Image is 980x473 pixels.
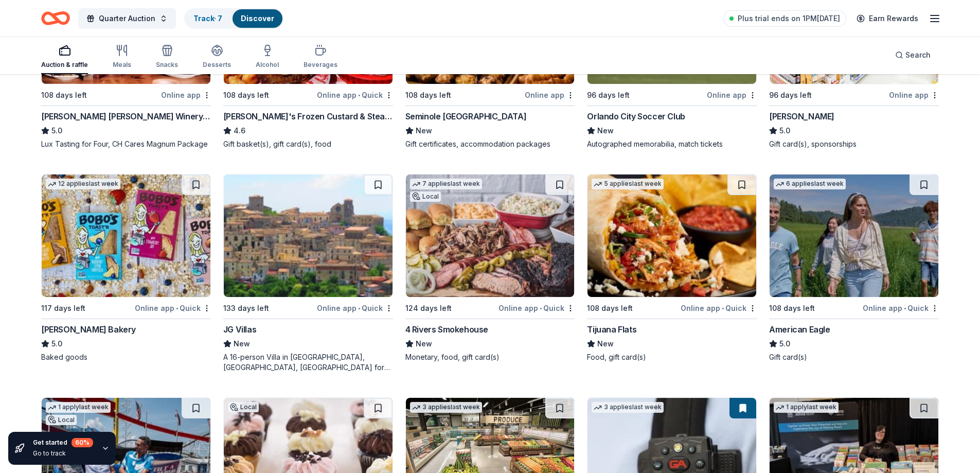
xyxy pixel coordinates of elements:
[41,89,87,101] div: 108 days left
[769,139,939,149] div: Gift card(s), sponsorships
[587,89,630,101] div: 96 days left
[416,125,432,137] span: New
[223,110,393,122] div: [PERSON_NAME]'s Frozen Custard & Steakburgers
[774,402,839,413] div: 1 apply last week
[681,302,757,314] div: Online app Quick
[42,174,210,297] img: Image for Bobo's Bakery
[779,338,790,350] span: 5.0
[304,40,337,74] button: Beverages
[406,174,575,297] img: Image for 4 Rivers Smokehouse
[769,352,939,362] div: Gift card(s)
[769,302,815,314] div: 108 days left
[769,174,939,362] a: Image for American Eagle6 applieslast week108 days leftOnline app•QuickAmerican Eagle5.0Gift card(s)
[587,174,757,362] a: Image for Tijuana Flats5 applieslast week108 days leftOnline app•QuickTijuana FlatsNewFood, gift ...
[193,14,222,23] a: Track· 7
[256,40,279,74] button: Alcohol
[223,174,393,373] a: Image for JG Villas133 days leftOnline app•QuickJG VillasNewA 16-person Villa in [GEOGRAPHIC_DATA...
[41,6,70,30] a: Home
[587,174,756,297] img: Image for Tijuana Flats
[889,89,939,101] div: Online app
[405,302,452,314] div: 124 days left
[410,191,441,202] div: Local
[904,304,906,312] span: •
[597,338,614,350] span: New
[223,89,269,101] div: 108 days left
[770,174,938,297] img: Image for American Eagle
[113,40,131,74] button: Meals
[304,61,337,69] div: Beverages
[41,174,211,362] a: Image for Bobo's Bakery12 applieslast week117 days leftOnline app•Quick[PERSON_NAME] Bakery5.0Bak...
[587,139,757,149] div: Autographed memorabilia, match tickets
[234,125,245,137] span: 4.6
[769,110,834,122] div: [PERSON_NAME]
[203,61,231,69] div: Desserts
[769,323,830,336] div: American Eagle
[223,302,269,314] div: 133 days left
[41,139,211,149] div: Lux Tasting for Four, CH Cares Magnum Package
[723,10,846,27] a: Plus trial ends on 1PM[DATE]
[592,402,664,413] div: 3 applies last week
[72,438,93,447] div: 60 %
[850,9,924,28] a: Earn Rewards
[769,89,812,101] div: 96 days left
[405,174,575,362] a: Image for 4 Rivers Smokehouse7 applieslast weekLocal124 days leftOnline app•Quick4 Rivers Smokeho...
[176,304,178,312] span: •
[410,179,482,189] div: 7 applies last week
[779,125,790,137] span: 5.0
[707,89,757,101] div: Online app
[224,174,393,297] img: Image for JG Villas
[241,14,274,23] a: Discover
[113,61,131,69] div: Meals
[498,302,575,314] div: Online app Quick
[33,438,93,447] div: Get started
[863,302,939,314] div: Online app Quick
[156,61,178,69] div: Snacks
[358,304,360,312] span: •
[41,302,85,314] div: 117 days left
[41,110,211,122] div: [PERSON_NAME] [PERSON_NAME] Winery and Restaurants
[223,323,256,336] div: JG Villas
[156,40,178,74] button: Snacks
[234,338,250,350] span: New
[46,415,77,425] div: Local
[317,89,393,101] div: Online app Quick
[184,8,283,29] button: Track· 7Discover
[223,352,393,373] div: A 16-person Villa in [GEOGRAPHIC_DATA], [GEOGRAPHIC_DATA], [GEOGRAPHIC_DATA] for 7days/6nights (R...
[41,61,88,69] div: Auction & raffle
[317,302,393,314] div: Online app Quick
[228,402,259,412] div: Local
[41,323,136,336] div: [PERSON_NAME] Bakery
[887,45,939,65] button: Search
[78,8,176,29] button: Quarter Auction
[41,40,88,74] button: Auction & raffle
[597,125,614,137] span: New
[46,402,111,413] div: 1 apply last week
[135,302,211,314] div: Online app Quick
[256,61,279,69] div: Alcohol
[410,402,482,413] div: 3 applies last week
[46,179,120,189] div: 12 applies last week
[203,40,231,74] button: Desserts
[51,338,62,350] span: 5.0
[738,12,840,25] span: Plus trial ends on 1PM[DATE]
[223,139,393,149] div: Gift basket(s), gift card(s), food
[99,12,155,25] span: Quarter Auction
[540,304,542,312] span: •
[905,49,931,61] span: Search
[587,323,636,336] div: Tijuana Flats
[587,302,633,314] div: 108 days left
[774,179,846,189] div: 6 applies last week
[592,179,664,189] div: 5 applies last week
[405,139,575,149] div: Gift certificates, accommodation packages
[722,304,724,312] span: •
[51,125,62,137] span: 5.0
[587,352,757,362] div: Food, gift card(s)
[405,110,527,122] div: Seminole [GEOGRAPHIC_DATA]
[525,89,575,101] div: Online app
[41,352,211,362] div: Baked goods
[358,91,360,99] span: •
[161,89,211,101] div: Online app
[416,338,432,350] span: New
[33,449,93,458] div: Go to track
[405,352,575,362] div: Monetary, food, gift card(s)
